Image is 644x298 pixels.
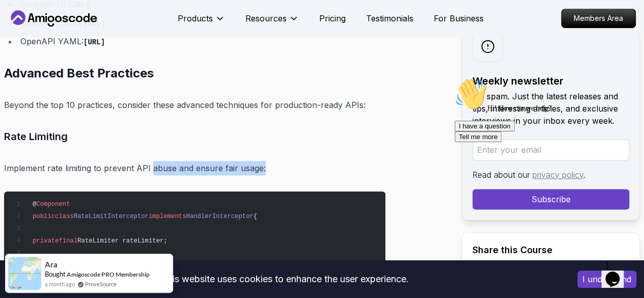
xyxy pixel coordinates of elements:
[4,58,51,68] button: Tell me more
[8,257,41,290] img: provesource social proof notification image
[186,213,253,220] span: HandlerInterceptor
[77,237,167,245] span: RateLimiter rateLimiter;
[577,270,636,288] button: Accept cookies
[85,280,117,288] a: ProveSource
[45,260,58,269] span: Ara
[434,12,484,24] a: For Business
[4,98,385,112] p: Beyond the top 10 practices, consider these advanced techniques for production-ready APIs:
[4,161,385,175] p: Implement rate limiting to prevent API abuse and ensure fair usage:
[4,31,101,38] span: Hi! How can we help?
[451,74,634,252] iframe: chat widget
[33,237,59,245] span: private
[4,4,37,37] img: :wave:
[59,237,77,245] span: final
[366,12,413,24] a: Testimonials
[149,213,186,220] span: implements
[33,213,55,220] span: public
[561,9,636,28] a: Members Area
[74,213,149,220] span: RateLimitInterceptor
[178,12,225,33] button: Products
[45,280,75,288] span: a month ago
[178,12,213,24] p: Products
[4,47,64,58] button: I have a question
[562,9,635,28] p: Members Area
[4,4,187,68] div: 👋Hi! How can we help?I have a questionTell me more
[67,270,150,278] a: Amigoscode PRO Membership
[601,257,634,288] iframe: chat widget
[83,38,105,46] code: [URL]
[245,12,299,33] button: Resources
[254,213,257,220] span: {
[245,12,287,24] p: Resources
[45,270,66,278] span: Bought
[8,268,562,290] div: This website uses cookies to enhance the user experience.
[33,201,36,208] span: @
[4,128,385,145] h3: Rate Limiting
[17,34,385,49] li: OpenAPI YAML:
[319,12,346,24] a: Pricing
[4,65,385,82] h2: Advanced Best Practices
[55,213,74,220] span: class
[36,201,70,208] span: Component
